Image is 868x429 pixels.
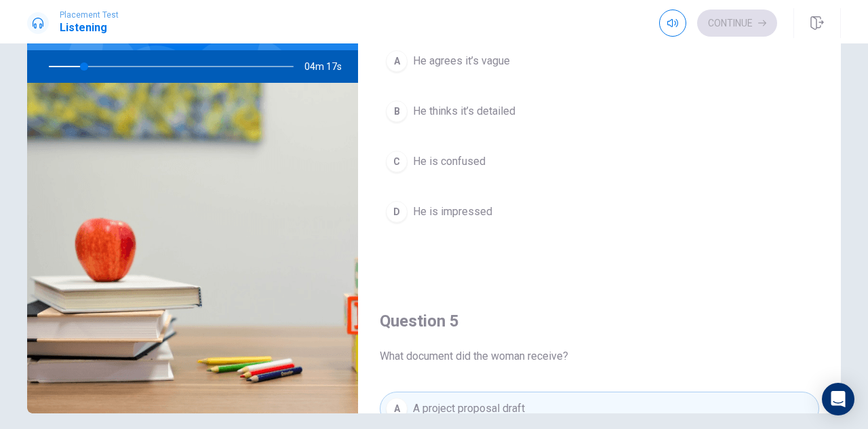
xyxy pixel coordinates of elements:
[60,20,119,36] h1: Listening
[386,201,408,223] div: D
[386,398,408,419] div: A
[380,145,819,179] button: CHe is confused
[380,195,819,229] button: DHe is impressed
[27,83,358,413] img: Discussing a New Project Proposal
[413,204,492,220] span: He is impressed
[413,153,486,170] span: He is confused
[386,100,408,122] div: B
[304,50,353,83] span: 04m 17s
[413,103,515,119] span: He thinks it’s detailed
[413,53,510,69] span: He agrees it’s vague
[380,94,819,128] button: BHe thinks it’s detailed
[60,10,119,20] span: Placement Test
[413,400,525,417] span: A project proposal draft
[380,44,819,78] button: AHe agrees it’s vague
[386,50,408,72] div: A
[380,310,819,332] h4: Question 5
[822,383,854,415] div: Open Intercom Messenger
[380,348,819,365] span: What document did the woman receive?
[386,151,408,172] div: C
[380,392,819,426] button: AA project proposal draft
